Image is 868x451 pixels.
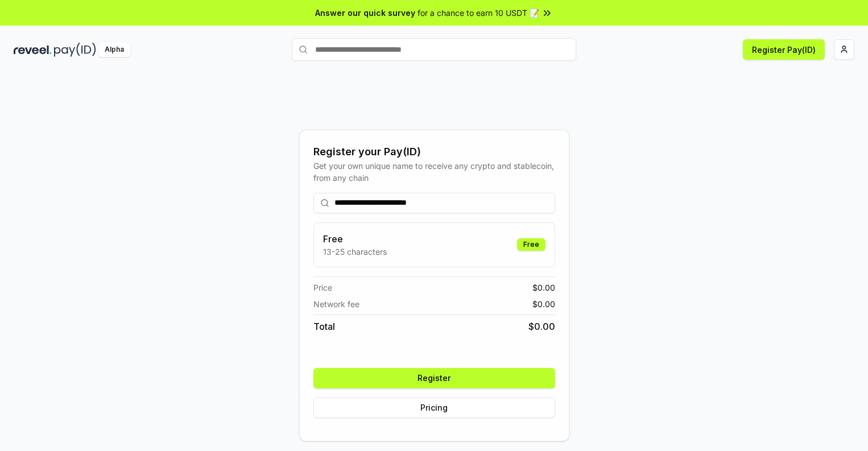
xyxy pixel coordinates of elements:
[315,7,415,19] span: Answer our quick survey
[98,43,130,57] div: Alpha
[313,160,555,184] div: Get your own unique name to receive any crypto and stablecoin, from any chain
[743,39,825,60] button: Register Pay(ID)
[532,282,555,293] span: $ 0.00
[532,298,555,310] span: $ 0.00
[323,246,387,258] p: 13-25 characters
[313,398,555,418] button: Pricing
[323,232,387,246] h3: Free
[14,43,52,57] img: reveel_dark
[418,7,539,19] span: for a chance to earn 10 USDT 📝
[313,298,359,310] span: Network fee
[313,282,332,293] span: Price
[313,144,555,160] div: Register your Pay(ID)
[528,320,555,333] span: $ 0.00
[517,238,545,251] div: Free
[313,320,335,333] span: Total
[54,43,96,57] img: pay_id
[313,368,555,388] button: Register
